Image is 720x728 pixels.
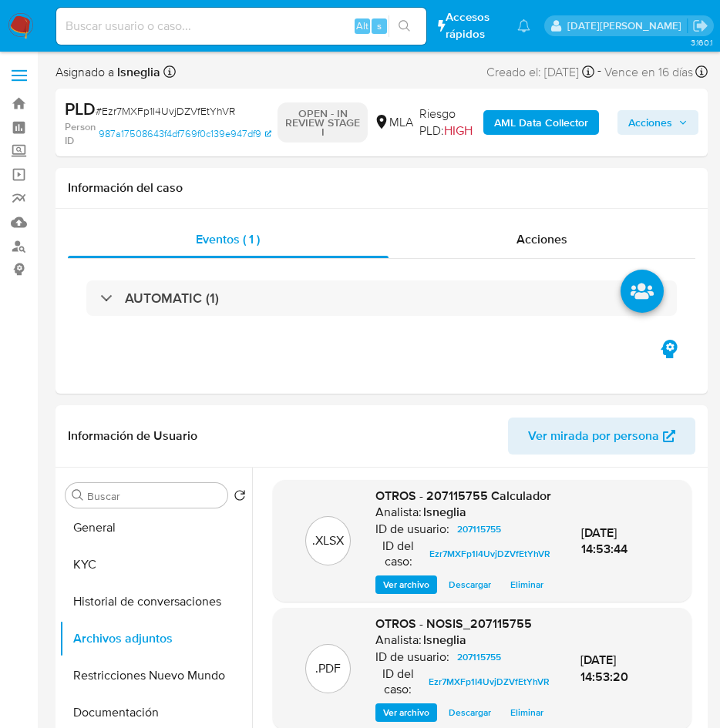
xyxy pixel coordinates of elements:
[278,102,368,143] p: OPEN - IN REVIEW STAGE I
[375,505,422,520] p: Analista:
[125,290,219,307] h3: AUTOMATIC (1)
[604,64,693,81] span: Vence en 16 días
[580,651,628,686] span: [DATE] 14:53:20
[59,657,252,694] button: Restricciones Nuevo Mundo
[312,532,344,549] p: .XLSX
[628,110,672,135] span: Acciones
[56,16,426,36] input: Buscar usuario o caso...
[315,660,341,677] p: .PDF
[99,120,271,147] a: 987a17508643f4df769f0c139e947df9
[692,18,708,34] a: Salir
[567,18,687,33] p: lucia.neglia@mercadolibre.com
[56,64,160,81] span: Asignado a
[96,103,235,119] span: # Ezr7MXFp1I4UvjDZVfEtYhVR
[508,418,695,455] button: Ver mirada por persona
[441,575,499,594] button: Descargar
[59,509,252,546] button: General
[375,703,437,722] button: Ver archivo
[68,180,695,196] h1: Información del caso
[68,428,197,444] h1: Información de Usuario
[375,538,422,569] p: ID del caso:
[419,106,477,139] span: Riesgo PLD:
[441,703,499,722] button: Descargar
[377,18,382,33] span: s
[429,545,550,563] span: Ezr7MXFp1I4UvjDZVfEtYhVR
[423,545,557,563] a: Ezr7MXFp1I4UvjDZVfEtYhVR
[528,418,659,455] span: Ver mirada por persona
[375,632,422,648] p: Analista:
[59,620,252,657] button: Archivos adjuntos
[597,62,601,82] span: -
[356,18,368,33] span: Alt
[383,705,429,720] span: Ver archivo
[59,583,252,620] button: Historial de conversaciones
[375,487,551,505] span: OTROS - 207115755 Calculador
[375,575,437,594] button: Ver archivo
[422,673,556,691] a: Ezr7MXFp1I4UvjDZVfEtYhVR
[494,110,588,135] b: AML Data Collector
[375,615,532,632] span: OTROS - NOSIS_207115755
[444,122,473,139] span: HIGH
[65,96,96,121] b: PLD
[451,648,507,666] a: 207115755
[429,673,550,691] span: Ezr7MXFp1I4UvjDZVfEtYhVR
[383,577,429,592] span: Ver archivo
[503,703,551,722] button: Eliminar
[510,577,543,592] span: Eliminar
[517,19,530,32] a: Notificaciones
[234,489,246,506] button: Volver al orden por defecto
[581,524,627,559] span: [DATE] 14:53:44
[87,489,221,503] input: Buscar
[389,15,420,37] button: search-icon
[451,520,507,538] a: 207115755
[449,577,491,592] span: Descargar
[457,648,501,666] span: 207115755
[375,649,449,665] p: ID de usuario:
[483,110,599,135] button: AML Data Collector
[446,9,502,42] span: Accesos rápidos
[374,114,413,131] div: MLA
[59,546,252,583] button: KYC
[486,62,594,82] div: Creado el: [DATE]
[114,63,160,81] b: lsneglia
[196,230,260,248] span: Eventos ( 1 )
[510,705,543,720] span: Eliminar
[503,575,551,594] button: Eliminar
[375,666,421,697] p: ID del caso:
[423,505,466,520] h6: lsneglia
[423,632,466,648] h6: lsneglia
[617,110,698,135] button: Acciones
[72,489,84,502] button: Buscar
[65,120,96,147] b: Person ID
[375,522,449,537] p: ID de usuario:
[449,705,491,720] span: Descargar
[516,230,567,248] span: Acciones
[86,280,677,316] div: AUTOMATIC (1)
[457,520,501,538] span: 207115755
